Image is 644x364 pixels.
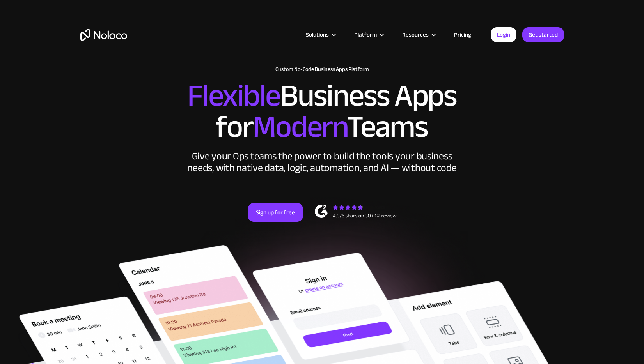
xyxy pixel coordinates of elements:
[253,98,347,156] span: Modern
[392,30,444,40] div: Resources
[80,80,564,143] h2: Business Apps for Teams
[248,203,303,222] a: Sign up for free
[80,29,127,41] a: home
[344,30,392,40] div: Platform
[186,150,459,174] div: Give your Ops teams the power to build the tools your business needs, with native data, logic, au...
[306,30,329,40] div: Solutions
[444,30,481,40] a: Pricing
[491,27,516,42] a: Login
[187,67,280,125] span: Flexible
[296,30,344,40] div: Solutions
[354,30,377,40] div: Platform
[402,30,429,40] div: Resources
[522,27,564,42] a: Get started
